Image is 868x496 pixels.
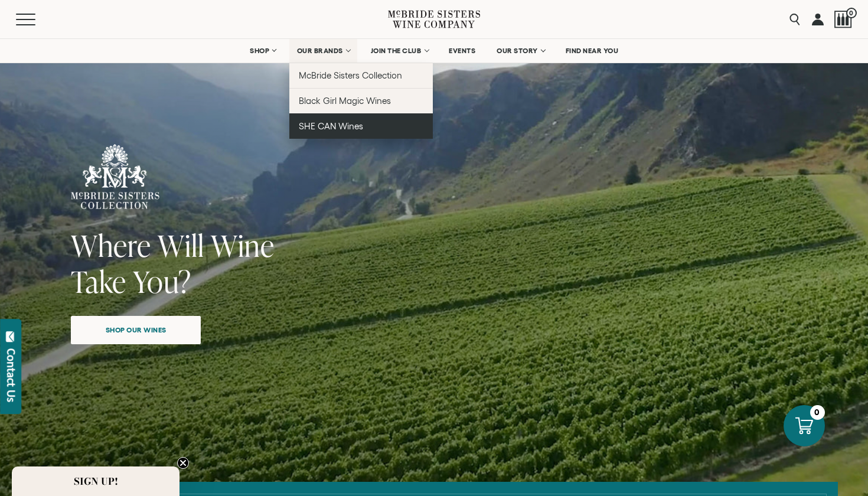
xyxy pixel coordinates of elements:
a: McBride Sisters Collection [289,63,433,88]
button: Close teaser [177,457,189,469]
a: Shop our wines [71,316,201,344]
span: Take [71,261,126,302]
span: SHE CAN Wines [299,121,363,131]
a: SHOP [242,39,283,63]
span: EVENTS [449,47,475,55]
a: Black Girl Magic Wines [289,88,433,113]
span: Wine [211,225,275,266]
a: OUR BRANDS [289,39,357,63]
div: SIGN UP!Close teaser [12,466,180,496]
a: EVENTS [441,39,483,63]
span: Where [71,225,151,266]
span: Black Girl Magic Wines [299,96,391,106]
a: OUR STORY [489,39,552,63]
div: 0 [810,405,825,420]
span: You? [133,261,191,302]
span: McBride Sisters Collection [299,70,403,80]
span: OUR STORY [497,47,538,55]
button: Mobile Menu Trigger [16,14,58,25]
span: FIND NEAR YOU [566,47,619,55]
a: SHE CAN Wines [289,113,433,139]
span: JOIN THE CLUB [371,47,422,55]
span: Will [158,225,204,266]
span: 0 [846,8,857,18]
div: Contact Us [5,348,17,402]
a: FIND NEAR YOU [558,39,626,63]
span: SHOP [250,47,270,55]
span: OUR BRANDS [297,47,343,55]
a: JOIN THE CLUB [363,39,436,63]
span: SIGN UP! [74,474,118,488]
span: Shop our wines [85,318,187,341]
